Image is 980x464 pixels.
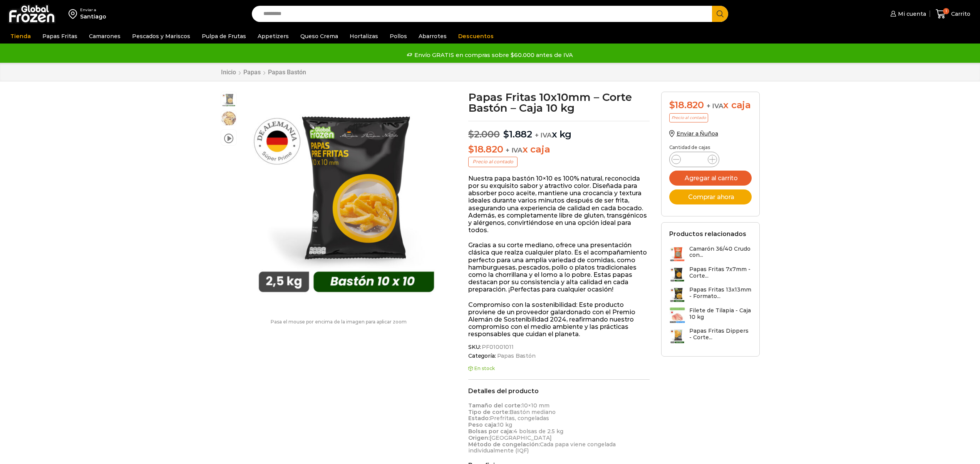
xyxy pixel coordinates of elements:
[221,111,236,126] span: 10×10
[669,99,675,111] span: $
[677,130,718,137] span: Enviar a Ñuñoa
[221,92,236,107] span: 10×10
[80,13,106,20] div: Santiago
[669,130,718,137] a: Enviar a Ñuñoa
[468,241,650,293] p: Gracias a su corte mediano, ofrece una presentación clásica que realza cualquier plato. Es el aco...
[689,307,752,320] h3: Filete de Tilapia - Caja 10 kg
[468,402,522,409] strong: Tamaño del corte:
[468,92,650,113] h1: Papas Fritas 10x10mm – Corte Bastón – Caja 10 kg
[669,230,746,238] h2: Productos relacionados
[669,286,752,303] a: Papas Fritas 13x13mm - Formato...
[468,415,490,422] strong: Estado:
[468,353,650,359] span: Categoría:
[386,29,411,44] a: Pollos
[454,29,498,44] a: Descuentos
[896,10,926,18] span: Mi cuenta
[346,29,382,44] a: Hortalizas
[888,6,926,22] a: Mi cuenta
[221,319,457,325] p: Pasa el mouse por encima de la imagen para aplicar zoom
[669,100,752,111] div: x caja
[468,121,650,140] p: x kg
[689,286,752,300] h3: Papas Fritas 13x13mm - Formato...
[468,157,518,167] p: Precio al contado
[535,131,552,139] span: + IVA
[128,29,194,44] a: Pescados y Mariscos
[468,434,489,441] strong: Origen:
[689,246,752,259] h3: Camarón 36/40 Crudo con...
[943,8,949,14] span: 1
[268,69,307,76] a: Papas Bastón
[468,129,474,140] span: $
[198,29,250,44] a: Pulpa de Frutas
[468,402,650,454] p: 10×10 mm Bastón mediano Prefritas, congeladas 10 kg 4 bolsas de 2.5 kg [GEOGRAPHIC_DATA] Cada pap...
[468,144,474,155] span: $
[506,146,523,154] span: + IVA
[7,29,35,44] a: Tienda
[496,353,536,359] a: Papas Bastón
[687,154,702,165] input: Product quantity
[85,29,124,44] a: Camarones
[707,102,724,110] span: + IVA
[669,307,752,324] a: Filete de Tilapia - Caja 10 kg
[669,145,752,150] p: Cantidad de cajas
[254,29,293,44] a: Appetizers
[297,29,342,44] a: Queso Crema
[689,328,752,341] h3: Papas Fritas Dippers - Corte...
[689,266,752,279] h3: Papas Fritas 7x7mm - Corte...
[934,5,972,23] a: 1 Carrito
[221,69,236,76] a: Inicio
[481,344,514,350] span: PF01001011
[241,92,452,303] img: 10x10
[468,409,509,415] strong: Tipo de corte:
[669,99,704,111] bdi: 18.820
[468,175,650,234] p: Nuestra papa bastón 10×10 es 100% natural, reconocida por su exquisito sabor y atractivo color. D...
[468,421,498,428] strong: Peso caja:
[468,301,650,338] p: Compromiso con la sostenibilidad: Este producto proviene de un proveedor galardonado con el Premi...
[669,266,752,283] a: Papas Fritas 7x7mm - Corte...
[80,7,106,13] div: Enviar a
[39,29,81,44] a: Papas Fritas
[503,129,509,140] span: $
[468,144,650,155] p: x caja
[669,171,752,186] button: Agregar al carrito
[221,69,307,76] nav: Breadcrumb
[468,441,540,448] strong: Método de congelación:
[243,69,261,76] a: Papas
[669,246,752,262] a: Camarón 36/40 Crudo con...
[468,387,650,395] h2: Detalles del producto
[712,6,728,22] button: Search button
[468,129,500,140] bdi: 2.000
[669,328,752,344] a: Papas Fritas Dippers - Corte...
[669,189,752,204] button: Comprar ahora
[415,29,451,44] a: Abarrotes
[241,92,452,303] div: 1 / 3
[468,366,650,371] p: En stock
[669,113,708,122] p: Precio al contado
[468,344,650,350] span: SKU:
[69,7,80,20] img: address-field-icon.svg
[468,428,513,435] strong: Bolsas por caja:
[503,129,532,140] bdi: 1.882
[468,144,503,155] bdi: 18.820
[949,10,970,18] span: Carrito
